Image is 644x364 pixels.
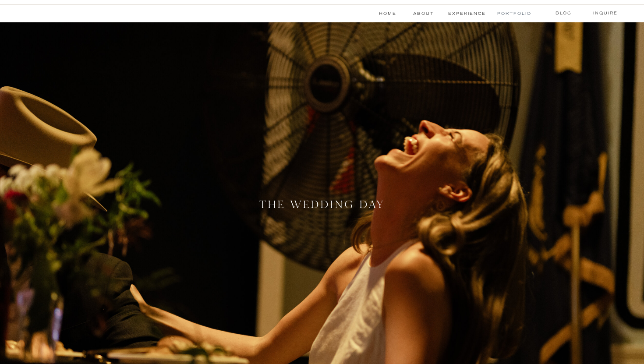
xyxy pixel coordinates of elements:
a: Inquire [590,10,621,17]
a: Portfolio [497,10,530,17]
a: About [413,10,432,17]
h2: the wedding day [258,200,387,213]
a: blog [546,10,580,17]
a: experience [448,10,486,17]
a: Home [378,10,397,17]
